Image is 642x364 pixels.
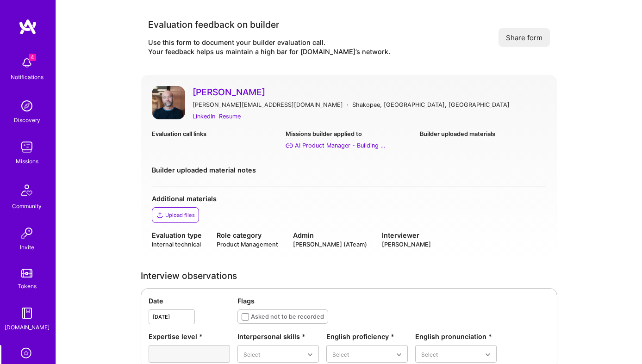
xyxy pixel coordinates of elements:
div: [DOMAIN_NAME] [5,322,50,332]
div: Shakopee, [GEOGRAPHIC_DATA], [GEOGRAPHIC_DATA] [352,100,510,110]
div: [PERSON_NAME] (ATeam) [293,240,367,249]
div: Invite [20,242,34,252]
div: Interviewer [382,230,431,240]
div: Interview observations [141,271,557,281]
div: Admin [293,230,367,240]
i: icon Chevron [308,352,312,357]
a: AI Product Manager - Building For The Future: Team for a Tech Startup [286,141,412,150]
div: Missions [16,156,38,166]
img: teamwork [18,138,36,156]
div: AI Product Manager - Building For The Future: Team for a Tech Startup [295,141,387,150]
div: Internal technical [152,240,202,249]
div: Role category [217,230,278,240]
div: Date [149,296,230,306]
a: LinkedIn [193,111,215,121]
div: Tokens [18,281,37,291]
div: Evaluation feedback on builder [148,19,390,31]
div: Evaluation call links [152,129,278,139]
div: Evaluation type [152,230,202,240]
img: Invite [18,224,36,242]
img: User Avatar [152,86,185,119]
img: discovery [18,97,36,115]
div: Builder uploaded materials [420,129,546,139]
div: Expertise level * [149,332,230,341]
span: 4 [29,54,36,61]
div: Flags [237,296,549,306]
div: Asked not to be recorded [251,312,324,321]
img: bell [18,54,36,72]
div: Select [421,349,438,359]
div: Select [243,349,260,359]
div: Missions builder applied to [286,129,412,139]
div: Builder uploaded material notes [152,165,546,175]
div: Notifications [11,72,44,82]
div: Upload files [165,211,195,219]
i: icon Upload2 [156,211,163,219]
i: icon Chevron [397,352,401,357]
div: Use this form to document your builder evaluation call. Your feedback helps us maintain a high ba... [148,38,390,56]
i: AI Product Manager - Building For The Future: Team for a Tech Startup [286,142,293,149]
a: [PERSON_NAME] [193,86,546,98]
div: Additional materials [152,194,546,204]
div: [PERSON_NAME][EMAIL_ADDRESS][DOMAIN_NAME] [193,100,343,110]
i: icon Chevron [486,352,490,357]
div: English pronunciation * [415,332,497,341]
img: logo [19,19,37,35]
div: · [347,100,349,110]
div: Select [332,349,349,359]
a: Resume [219,111,241,121]
div: Discovery [14,115,40,125]
button: Share form [499,28,550,47]
div: Interpersonal skills * [237,332,319,341]
a: User Avatar [152,86,185,122]
img: Community [16,179,38,201]
div: Community [12,201,42,211]
img: tokens [21,269,32,278]
div: Product Management [217,240,278,249]
div: [PERSON_NAME] [382,240,431,249]
img: guide book [18,304,36,322]
i: icon SelectionTeam [18,345,36,363]
div: English proficiency * [326,332,408,341]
